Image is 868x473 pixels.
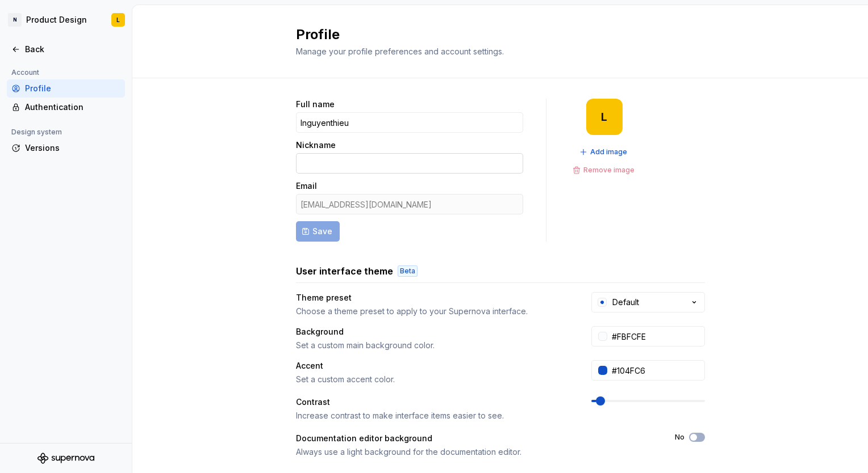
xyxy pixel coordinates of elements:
[116,15,120,24] div: L
[296,264,393,278] h3: User interface theme
[7,66,44,79] div: Account
[296,396,571,408] div: Contrast
[590,147,627,157] span: Add image
[8,13,22,27] div: N
[25,83,120,94] div: Profile
[7,139,125,157] a: Versions
[2,7,130,32] button: NProduct DesignL
[296,374,571,385] div: Set a custom accent color.
[296,326,571,337] div: Background
[612,297,639,308] div: Default
[296,433,654,444] div: Documentation editor background
[26,14,87,26] div: Product Design
[675,433,685,442] label: No
[7,125,66,139] div: Design system
[37,453,94,464] svg: Supernova Logo
[607,326,705,347] input: #FFFFFF
[25,102,120,113] div: Authentication
[296,26,691,44] h2: Profile
[296,446,654,458] div: Always use a light background for the documentation editor.
[296,410,571,421] div: Increase contrast to make interface items easier to see.
[7,79,125,98] a: Profile
[7,40,125,58] a: Back
[398,265,418,277] div: Beta
[296,99,335,110] label: Full name
[296,340,571,351] div: Set a custom main background color.
[607,360,705,381] input: #104FC6
[25,44,120,55] div: Back
[296,47,504,56] span: Manage your profile preferences and account settings.
[296,292,571,303] div: Theme preset
[7,98,125,116] a: Authentication
[591,292,705,312] button: Default
[25,142,120,154] div: Versions
[296,360,571,371] div: Accent
[576,144,632,160] button: Add image
[296,140,336,151] label: Nickname
[601,112,607,121] div: L
[296,306,571,317] div: Choose a theme preset to apply to your Supernova interface.
[296,180,317,192] label: Email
